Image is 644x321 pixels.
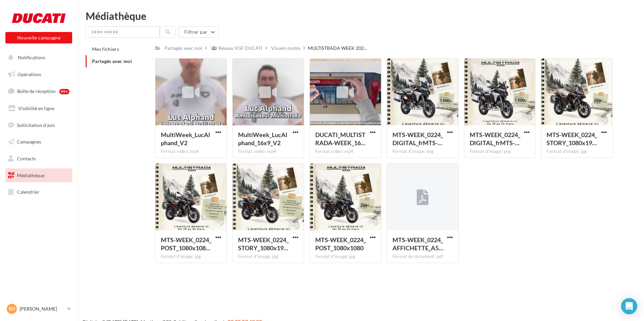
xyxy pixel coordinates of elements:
span: DUCATI_MULTISTRADA-WEEK_16-9_LOM 2 [315,131,365,147]
div: Format d'image: jpg [315,254,376,260]
div: 99+ [59,89,69,94]
div: Format du document: pdf [392,254,453,260]
span: MTS-WEEK_0224_AFFICHETTE_A5_V1 [392,236,443,252]
a: Calendrier [4,185,74,199]
div: Médiathèque [86,11,636,21]
div: Format video: mp4 [238,149,298,155]
div: Visuels motos [271,45,300,52]
span: Visibilité en ligne [18,105,54,111]
span: Mes fichiers [92,46,119,52]
div: Réseau VGF DUCATI [218,45,262,52]
a: Visibilité en ligne [4,101,74,116]
span: RD [9,306,15,312]
span: MULTISTRADA WEEK 202... [308,45,367,52]
div: Format video: mp4 [315,149,376,155]
button: Notifications [4,51,71,65]
span: Partagés avec moi [92,58,132,64]
p: [PERSON_NAME] [20,306,64,312]
span: Boîte de réception [17,88,56,94]
span: MTS-WEEK_0224_DIGITAL_frMTS-WEEK_0224_POST_1080x1080 [470,131,520,147]
a: Opérations [4,67,74,82]
a: Campagnes [4,135,74,149]
div: Format d'image: png [392,149,453,155]
span: MTS-WEEK_0224_STORY_1080x1920 [547,131,597,147]
span: Notifications [18,55,45,60]
div: Open Intercom Messenger [621,298,637,314]
div: Format d'image: jpg [161,254,221,260]
span: MultiWeek_LucAlphand_16x9_V2 [238,131,287,147]
span: Médiathèque [17,172,45,178]
div: Format d'image: jpg [547,149,607,155]
span: MTS-WEEK_0224_POST_1080x1080 [315,236,366,252]
a: Sollicitation d'avis [4,118,74,132]
button: Filtrer par [179,26,218,38]
a: Contacts [4,152,74,166]
span: MTS-WEEK_0224_DIGITAL_frMTS-WEEK_0224_STORY_1080x1920 [392,131,443,147]
span: Opérations [18,71,41,77]
a: Médiathèque [4,168,74,183]
span: MTS-WEEK_0224_STORY_1080x1920_PROGRAMME [238,236,289,252]
span: Calendrier [17,189,39,195]
div: Format d'image: png [470,149,530,155]
a: RD [PERSON_NAME] [5,302,72,315]
span: MTS-WEEK_0224_POST_1080x1080_PROGRAMME [161,236,211,252]
div: Format d'image: jpg [238,254,298,260]
div: Format video: mp4 [161,149,221,155]
span: Contacts [17,156,36,161]
span: Sollicitation d'avis [17,122,55,128]
span: Campagnes [17,139,41,145]
button: Nouvelle campagne [5,32,72,43]
span: MultiWeek_LucAlphand_V2 [161,131,210,147]
div: Partagés avec moi [165,45,202,52]
a: Boîte de réception99+ [4,84,74,98]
